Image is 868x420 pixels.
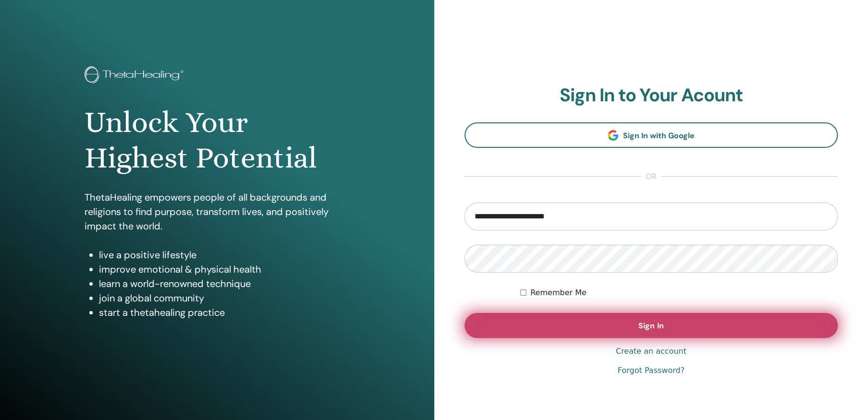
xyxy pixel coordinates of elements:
[618,365,685,376] a: Forgot Password?
[99,248,350,262] li: live a positive lifestyle
[530,287,587,299] label: Remember Me
[99,262,350,276] li: improve emotional & physical health
[99,291,350,305] li: join a global community
[99,305,350,320] li: start a thetahealing practice
[520,287,838,299] div: Keep me authenticated indefinitely or until I manually logout
[465,122,838,148] a: Sign In with Google
[641,171,661,182] span: or
[465,84,838,107] h2: Sign In to Your Acount
[616,346,686,357] a: Create an account
[638,321,663,331] span: Sign In
[623,131,695,141] span: Sign In with Google
[85,190,350,233] p: ThetaHealing empowers people of all backgrounds and religions to find purpose, transform lives, a...
[85,105,350,176] h1: Unlock Your Highest Potential
[465,313,838,338] button: Sign In
[99,276,350,291] li: learn a world-renowned technique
